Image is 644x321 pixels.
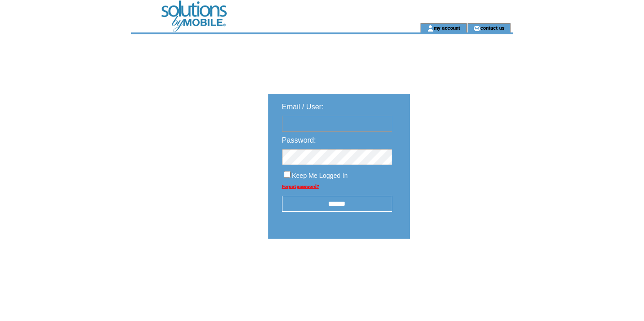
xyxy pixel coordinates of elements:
span: Password: [282,136,316,144]
a: Forgot password? [282,184,319,189]
a: my account [434,25,460,31]
img: transparent.png;jsessionid=362174FE67769D7F1362A6BEBDE7C4B0 [436,262,482,273]
span: Email / User: [282,103,324,111]
img: account_icon.gif;jsessionid=362174FE67769D7F1362A6BEBDE7C4B0 [427,25,434,32]
span: Keep Me Logged In [292,172,348,179]
a: contact us [480,25,505,31]
img: contact_us_icon.gif;jsessionid=362174FE67769D7F1362A6BEBDE7C4B0 [474,25,480,32]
